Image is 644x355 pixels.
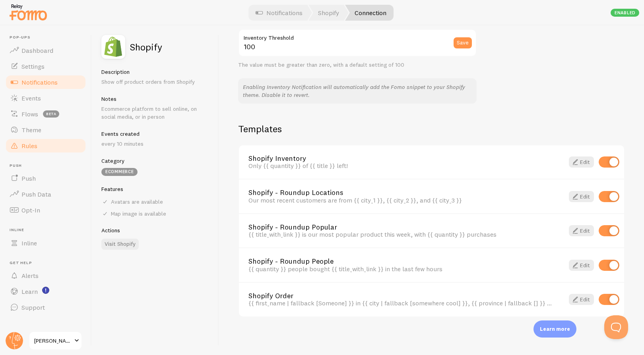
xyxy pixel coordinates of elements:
[101,239,139,250] a: Visit Shopify
[8,2,48,22] img: fomo-relay-logo-orange.svg
[101,198,209,205] div: Avatars are available
[454,37,472,48] button: Save
[248,162,555,169] div: Only {{ quantity }} of {{ title }} left!
[5,170,87,186] a: Push
[101,105,209,121] p: Ecommerce platform to sell online, on social media, or in person
[5,58,87,74] a: Settings
[248,197,555,204] div: Our most recent customers are from {{ city_1 }}, {{ city_2 }}, and {{ city_3 }}
[248,292,555,299] a: Shopify Order
[569,225,594,236] a: Edit
[21,110,38,118] span: Flows
[101,185,209,193] h5: Features
[21,287,38,295] span: Learn
[10,260,87,266] span: Get Help
[248,224,555,231] a: Shopify - Roundup Popular
[533,320,576,338] div: Learn more
[21,94,41,102] span: Events
[101,68,209,75] h5: Description
[21,46,53,54] span: Dashboard
[5,138,87,154] a: Rules
[101,168,138,176] div: eCommerce
[21,142,37,150] span: Rules
[21,126,41,134] span: Theme
[5,186,87,202] a: Push Data
[21,174,36,182] span: Push
[540,325,570,333] p: Learn more
[5,106,87,122] a: Flows beta
[569,156,594,168] a: Edit
[34,336,72,345] span: [PERSON_NAME] Jewelry
[101,95,209,102] h5: Notes
[21,78,58,86] span: Notifications
[10,35,87,40] span: Pop-ups
[101,78,209,86] p: Show off product orders from Shopify
[21,190,51,198] span: Push Data
[5,122,87,138] a: Theme
[21,206,40,214] span: Opt-In
[248,189,555,196] a: Shopify - Roundup Locations
[101,227,209,234] h5: Actions
[5,74,87,90] a: Notifications
[21,272,39,280] span: Alerts
[101,157,209,164] h5: Category
[10,163,87,168] span: Push
[5,235,87,251] a: Inline
[5,42,87,58] a: Dashboard
[238,62,477,69] div: The value must be greater than zero, with a default setting of 100
[569,191,594,202] a: Edit
[248,258,555,265] a: Shopify - Roundup People
[243,83,472,99] p: Enabling Inventory Notification will automatically add the Fomo snippet to your Shopify theme. Di...
[248,155,555,162] a: Shopify Inventory
[21,239,37,247] span: Inline
[5,299,87,315] a: Support
[42,287,49,294] svg: <p>Watch New Feature Tutorials!</p>
[21,62,45,70] span: Settings
[43,110,59,118] span: beta
[101,130,209,137] h5: Events created
[10,228,87,233] span: Inline
[248,299,555,307] div: {{ first_name | fallback [Someone] }} in {{ city | fallback [somewhere cool] }}, {{ province | fa...
[248,265,555,272] div: {{ quantity }} people bought {{ title_with_link }} in the last few hours
[21,303,45,311] span: Support
[248,231,555,238] div: {{ title_with_link }} is our most popular product this week, with {{ quantity }} purchases
[5,202,87,218] a: Opt-In
[29,331,82,350] a: [PERSON_NAME] Jewelry
[5,268,87,284] a: Alerts
[604,315,628,339] iframe: Help Scout Beacon - Open
[101,35,125,59] img: fomo_icons_shopify.svg
[130,42,162,52] h2: Shopify
[569,294,594,305] a: Edit
[5,90,87,106] a: Events
[101,210,209,217] div: Map image is available
[238,123,625,135] h2: Templates
[238,29,477,42] label: Inventory Threshold
[569,260,594,271] a: Edit
[101,140,209,148] p: every 10 minutes
[5,284,87,299] a: Learn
